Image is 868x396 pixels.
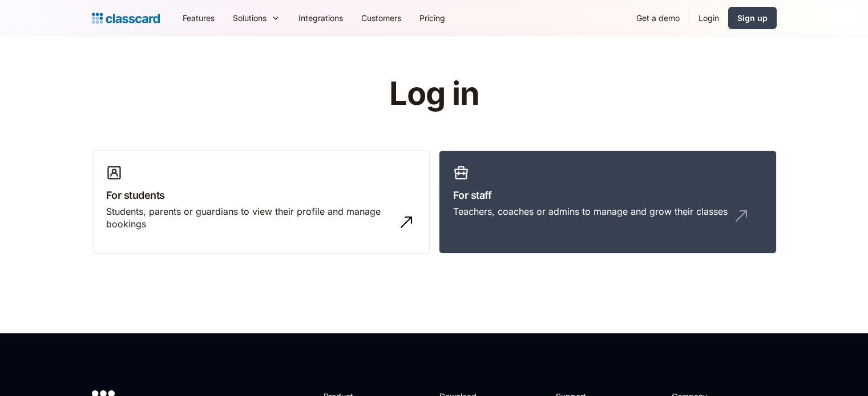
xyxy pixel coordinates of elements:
a: Features [173,5,224,31]
h3: For students [106,187,415,203]
div: Teachers, coaches or admins to manage and grow their classes [453,205,728,218]
a: For staffTeachers, coaches or admins to manage and grow their classes [439,150,777,254]
a: Integrations [289,5,352,31]
div: Solutions [233,12,267,24]
div: Solutions [224,5,289,31]
a: Login [689,5,728,31]
div: Students, parents or guardians to view their profile and manage bookings [106,205,393,231]
a: For studentsStudents, parents or guardians to view their profile and manage bookings [92,150,430,254]
h1: Log in [253,76,615,112]
a: Sign up [728,7,777,29]
a: home [92,10,160,26]
a: Customers [352,5,410,31]
h3: For staff [453,187,762,203]
a: Get a demo [627,5,689,31]
div: Sign up [737,12,768,24]
a: Pricing [410,5,454,31]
